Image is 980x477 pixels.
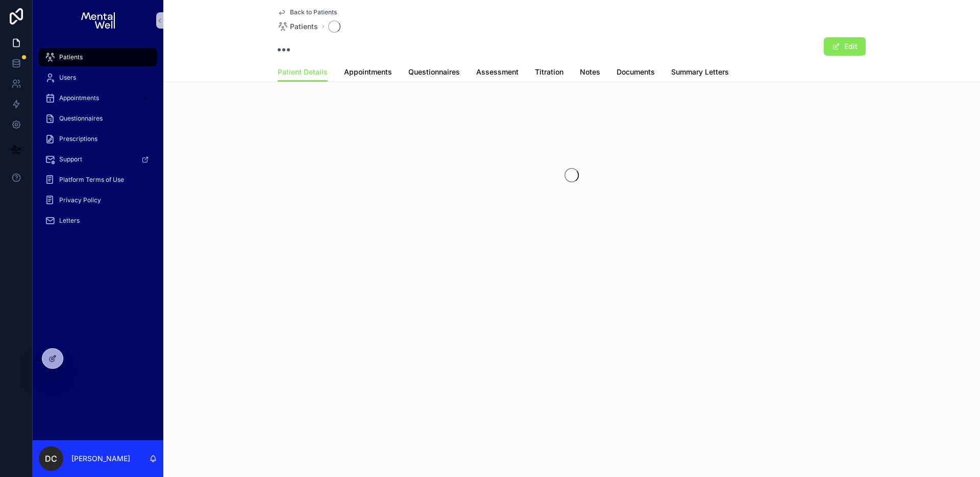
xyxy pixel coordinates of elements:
span: Patient Details [278,67,328,77]
a: Support [39,150,157,169]
span: Platform Terms of Use [59,176,124,184]
a: Documents [617,63,655,83]
p: [PERSON_NAME] [71,454,130,464]
span: Appointments [59,94,99,102]
span: Questionnaires [408,67,460,77]
span: Support [59,155,82,163]
span: Documents [617,67,655,77]
span: Notes [580,67,600,77]
a: Patients [39,48,157,66]
span: Assessment [476,67,519,77]
a: Patients [278,21,318,32]
a: Patient Details [278,63,328,82]
span: Patients [59,53,83,61]
a: Notes [580,63,600,83]
a: Back to Patients [278,8,337,16]
a: Letters [39,211,157,230]
img: App logo [81,12,114,29]
a: Privacy Policy [39,191,157,209]
a: Appointments [39,89,157,107]
button: Edit [824,37,866,56]
span: Users [59,74,76,82]
span: Letters [59,217,80,225]
a: Summary Letters [671,63,729,83]
span: Prescriptions [59,135,97,143]
a: Platform Terms of Use [39,171,157,189]
span: Summary Letters [671,67,729,77]
span: Questionnaires [59,114,103,123]
a: Questionnaires [408,63,460,83]
a: Questionnaires [39,109,157,128]
span: Back to Patients [290,8,337,16]
span: Privacy Policy [59,196,101,204]
a: Assessment [476,63,519,83]
span: Titration [535,67,563,77]
span: Appointments [344,67,392,77]
a: Titration [535,63,563,83]
a: Appointments [344,63,392,83]
span: Patients [290,21,318,32]
span: DC [45,452,57,465]
a: Prescriptions [39,130,157,148]
a: Users [39,68,157,87]
div: scrollable content [33,41,163,243]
